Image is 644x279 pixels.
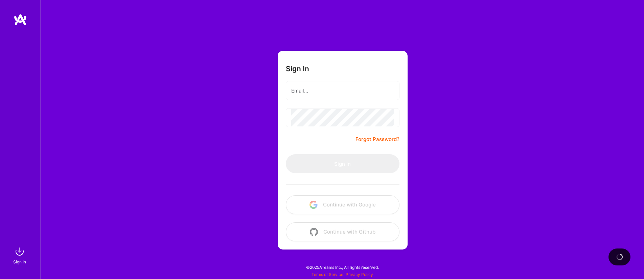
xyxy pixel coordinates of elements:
[13,245,26,258] img: sign in
[286,195,399,214] button: Continue with Google
[616,254,623,260] img: loading
[13,258,26,265] div: Sign In
[14,245,26,265] a: sign inSign In
[310,228,318,236] img: icon
[286,64,309,73] h3: Sign In
[355,135,399,143] a: Forgot Password?
[312,272,343,277] a: Terms of Service
[286,154,399,173] button: Sign In
[286,222,399,241] button: Continue with Github
[291,82,394,99] input: Email...
[312,272,373,277] span: |
[41,259,644,276] div: © 2025 ATeams Inc., All rights reserved.
[346,272,373,277] a: Privacy Policy
[309,201,318,209] img: icon
[14,14,27,26] img: logo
